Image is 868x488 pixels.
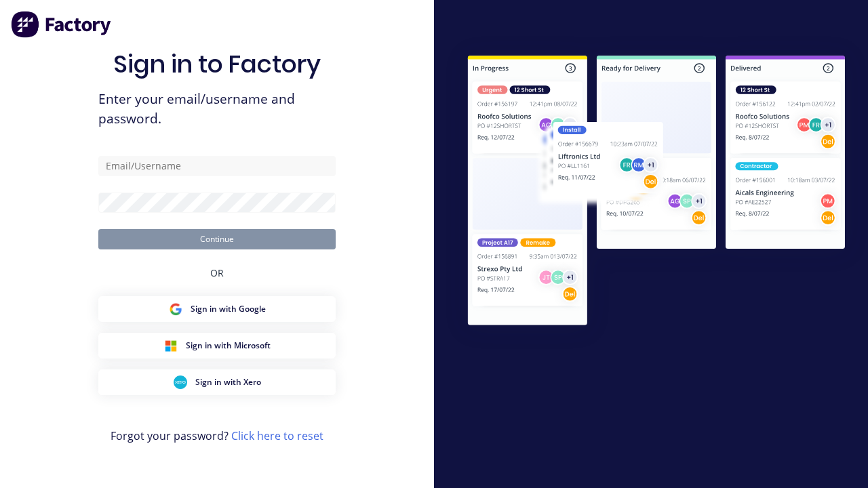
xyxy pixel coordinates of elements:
img: Sign in [445,35,868,350]
button: Continue [98,229,336,249]
span: Forgot your password? [111,428,323,444]
img: Microsoft Sign in [164,339,178,352]
input: Email/Username [98,156,336,176]
button: Google Sign inSign in with Google [98,296,336,322]
span: Enter your email/username and password. [98,89,336,129]
button: Microsoft Sign inSign in with Microsoft [98,333,336,359]
span: Sign in with Microsoft [186,340,271,352]
img: Factory [11,11,113,38]
div: OR [210,249,224,296]
a: Click here to reset [231,428,323,443]
span: Sign in with Xero [195,376,261,388]
h1: Sign in to Factory [113,49,321,79]
button: Xero Sign inSign in with Xero [98,369,336,395]
img: Google Sign in [169,302,182,316]
span: Sign in with Google [191,303,266,315]
img: Xero Sign in [174,375,187,389]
